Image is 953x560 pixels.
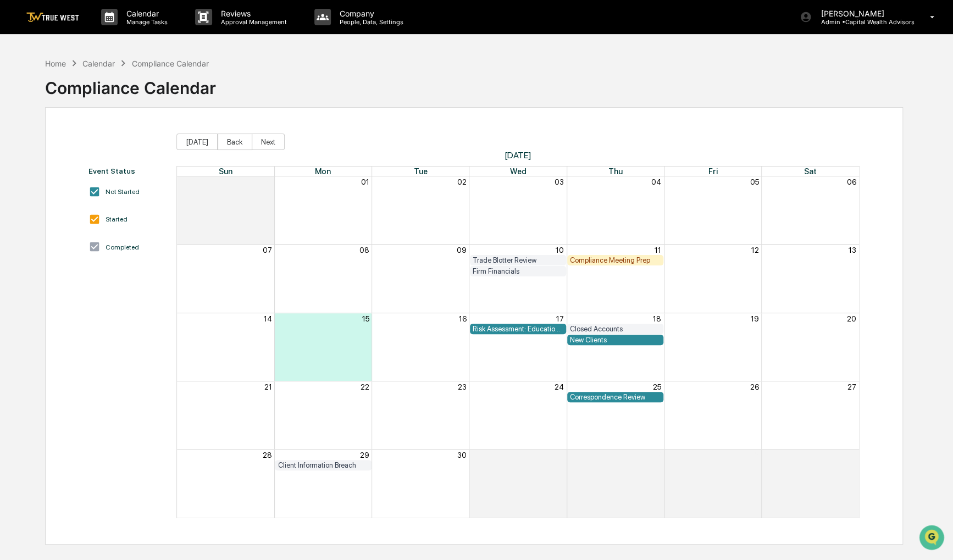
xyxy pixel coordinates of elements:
[556,246,564,254] button: 10
[11,23,200,40] p: How can we help?
[7,211,74,231] a: 🔎Data Lookup
[262,246,272,254] button: 07
[82,59,115,68] div: Calendar
[918,524,948,553] iframe: Open customer support
[473,256,563,264] div: Trade Blotter Review
[97,149,120,158] span: [DATE]
[278,461,368,469] div: Client Information Breach
[218,134,252,150] button: Back
[457,246,467,254] button: 09
[570,256,661,264] div: Compliance Meeting Prep
[88,167,165,175] div: Event Status
[570,336,661,344] div: New Clients
[45,69,216,98] div: Compliance Calendar
[176,166,859,518] div: Month View
[653,314,661,323] button: 18
[77,242,133,251] a: Powered byPylon
[315,167,331,176] span: Mon
[91,149,95,158] span: •
[812,9,914,18] p: [PERSON_NAME]
[11,121,74,130] div: Past conversations
[22,195,71,206] span: Preclearance
[556,451,564,459] button: 01
[106,243,139,251] div: Completed
[655,246,661,254] button: 11
[176,134,218,150] button: [DATE]
[812,18,914,26] p: Admin • Capital Wealth Advisors
[555,178,564,186] button: 03
[26,12,79,23] img: logo
[91,195,136,206] span: Attestations
[652,451,661,459] button: 02
[361,382,369,391] button: 22
[11,217,20,225] div: 🔎
[651,178,661,186] button: 04
[170,119,200,132] button: See all
[262,451,272,459] button: 28
[34,149,89,158] span: [PERSON_NAME]
[750,314,758,323] button: 19
[414,167,428,176] span: Tue
[331,9,409,18] p: Company
[49,84,180,95] div: Start new chat
[264,382,272,391] button: 21
[570,393,661,401] div: Correspondence Review
[459,314,467,323] button: 16
[7,190,75,210] a: 🖐️Preclearance
[80,196,88,204] div: 🗄️
[457,178,467,186] button: 02
[653,382,661,391] button: 25
[22,215,69,226] span: Data Lookup
[359,246,369,254] button: 08
[118,9,173,18] p: Calendar
[11,84,31,103] img: 1746055101610-c473b297-6a78-478c-a979-82029cc54cd1
[264,178,272,186] button: 31
[106,188,140,196] div: Not Started
[362,314,369,323] button: 15
[509,167,526,176] span: Wed
[11,138,29,156] img: Sigrid Alegria
[212,18,292,26] p: Approval Management
[750,382,758,391] button: 26
[11,196,20,204] div: 🖐️
[118,18,173,26] p: Manage Tasks
[458,382,467,391] button: 23
[252,134,285,150] button: Next
[556,314,564,323] button: 17
[751,246,758,254] button: 12
[749,451,758,459] button: 03
[750,178,758,186] button: 05
[457,451,467,459] button: 30
[473,325,563,333] div: Risk Assessment: Education and Training
[45,59,66,68] div: Home
[219,167,232,176] span: Sun
[49,95,151,103] div: We're available if you need us!
[847,314,856,323] button: 20
[263,314,272,323] button: 14
[106,215,128,223] div: Started
[555,382,564,391] button: 24
[361,178,369,186] button: 01
[570,325,661,333] div: Closed Accounts
[331,18,409,26] p: People, Data, Settings
[132,59,209,68] div: Compliance Calendar
[847,178,856,186] button: 06
[23,84,43,103] img: 8933085812038_c878075ebb4cc5468115_72.jpg
[212,9,292,18] p: Reviews
[804,167,817,176] span: Sat
[708,167,718,176] span: Fri
[846,451,856,459] button: 04
[847,382,856,391] button: 27
[473,267,563,275] div: Firm Financials
[109,242,133,251] span: Pylon
[360,451,369,459] button: 29
[608,167,623,176] span: Thu
[176,150,859,160] span: [DATE]
[187,87,200,100] button: Start new chat
[75,190,141,210] a: 🗄️Attestations
[849,246,856,254] button: 13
